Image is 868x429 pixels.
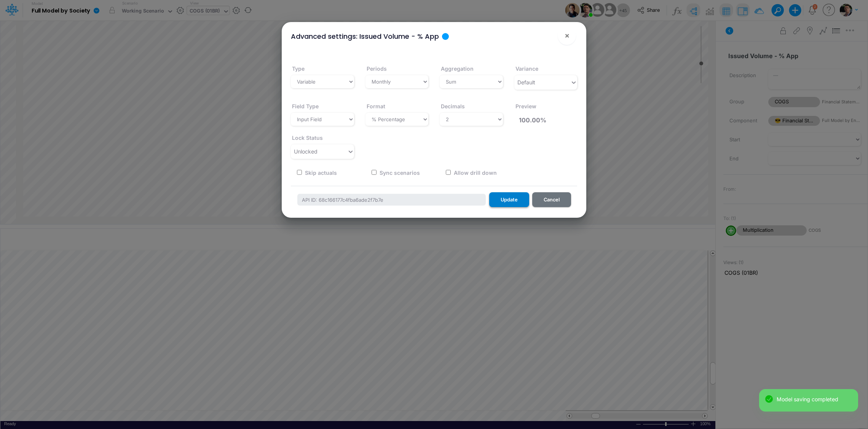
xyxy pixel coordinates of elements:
label: Format [365,100,385,113]
button: Update [489,192,529,207]
div: Default [517,78,535,86]
label: Sync scenarios [378,169,420,177]
label: Lock Status [291,131,323,144]
label: Skip actuals [304,169,337,177]
div: Advanced settings: Issued Volume - % App [291,31,439,41]
label: Field Type [291,100,319,113]
span: Default [517,79,535,85]
label: Periods [365,62,387,75]
label: Decimals [440,100,465,113]
button: Close [558,27,576,45]
span: × [565,31,570,40]
label: Aggregation [440,62,474,75]
div: Unlocked [294,147,318,155]
div: Model saving completed [777,395,852,403]
label: Type [291,62,305,75]
label: Variance [514,62,538,75]
span: Unlocked [294,148,318,155]
label: Preview [514,100,536,113]
label: Allow drill down [453,169,497,177]
button: Cancel [532,192,571,207]
div: Tooltip anchor [442,33,449,40]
